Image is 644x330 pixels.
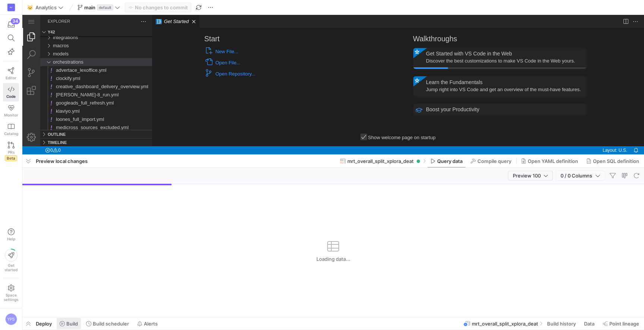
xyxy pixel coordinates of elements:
div: Discover the best customizations to make VS Code in the Web yours. [404,43,562,49]
a: Layout: U.S. [578,131,607,140]
span: Code [6,94,16,99]
span: Point lineage [609,321,639,327]
span: New File... [193,34,216,39]
span: Catalog [4,131,18,136]
span: clockify.yml [34,61,58,66]
span: Beta [5,155,17,161]
a: PRsBeta [3,139,19,164]
div: advertace_lexoffice.yml [18,51,130,60]
span: main [84,4,95,10]
div: Overview of how to get up to speed with your editor. [130,13,622,131]
span: klaviyo.yml [34,93,57,99]
button: Build history [544,317,579,330]
a: Code [3,83,19,102]
button: Alerts [134,317,161,330]
div: medicross_sources_excluded.yml [18,109,130,117]
span: Get started [4,263,18,272]
div: emilio_adani_facebook_ads_utc-8_run.yml [18,76,130,84]
div: /orchestrations/medicross_sources_excluded.yml [25,109,130,117]
a: Catalog [3,120,19,139]
div: creative_dashboard_delivery_overview.yml [18,68,130,76]
span: Loading data... [316,256,350,262]
span: Help [6,237,16,241]
button: Build [56,317,81,330]
span: Monitor [4,113,18,117]
button: 🐱Analytics [25,3,65,12]
a: Monitor [3,102,19,120]
button: maindefault [76,3,122,12]
div: /orchestrations/googleads_full_refresh.yml [25,84,130,92]
div: /orchestrations/klaviyo.yml [25,92,130,100]
button: Open Repository... [183,53,233,62]
div: Timeline Section [18,123,130,131]
h3: Timeline [25,124,44,132]
button: YPS [3,311,19,327]
h3: Learn the Fundamentals [404,64,460,70]
a: No Problems [21,131,40,140]
span: models [31,36,46,42]
span: Analytics [35,4,57,10]
button: Compile query [467,155,515,167]
h3: Boost your Productivity [404,92,457,97]
span: Preview 100 [513,173,541,179]
span: Open File... [193,45,218,51]
div: 34 [11,18,20,24]
a: Notifications [609,131,618,140]
button: Build scheduler [83,317,132,330]
span: Alerts [144,321,158,327]
div: /integrations [31,19,130,27]
button: Learn the FundamentalsJump right into VS Code and get an overview of the must-have features. [391,61,564,81]
a: Split Editor Right (⌘\) [⌥] Split Editor Down [599,3,607,11]
span: Build [66,321,78,327]
span: Query data [437,158,463,164]
a: Close (⌘W) [168,3,175,10]
div: googleads_full_refresh.yml [18,84,130,92]
span: Editor [6,76,16,80]
div: Notifications [608,131,619,140]
div: /macros [31,27,130,35]
div: klaviyo.yml [18,92,130,100]
div: YPS [5,313,17,325]
div: macros [18,27,130,35]
span: default [97,4,113,10]
div: 1 of 5 steps complete [391,52,426,54]
span: Open Repository... [193,56,233,62]
a: AV [3,1,19,14]
div: /models [31,35,130,43]
h2: Walkthroughs [391,20,569,28]
div: Outline Section [18,115,130,123]
button: Query data [427,155,466,167]
span: creative_dashboard_delivery_overview.yml [34,69,126,74]
span: Deploy [36,321,52,327]
span: googleads_full_refresh.yml [34,85,91,91]
button: Open YAML definition [518,155,581,167]
a: Get Started [142,4,166,9]
span: 0 / 0 Columns [561,173,595,179]
div: Files Explorer [18,21,130,115]
div: /orchestrations/advertace_lexoffice.yml [25,51,130,60]
span: PRs [8,150,15,154]
span: Open SQL definition [593,158,639,164]
span: Open YAML definition [528,158,578,164]
div: AV [7,4,15,11]
a: Views and More Actions... [117,3,125,11]
span: Build history [547,321,576,327]
button: Boost your Productivity [391,89,564,100]
span: Space settings [4,293,18,302]
span: Build scheduler [93,321,129,327]
span: medicross_sources_excluded.yml [34,110,106,115]
div: /orchestrations/emilio_adani_facebook_ads_utc-8_run.yml [25,76,130,84]
button: Help [3,225,19,244]
button: New File... [183,31,216,39]
button: Open File... [183,42,218,51]
button: Open SQL definition [583,155,643,167]
span: macros [31,28,47,33]
span: loones_full_import.yml [34,102,82,107]
button: 34 [3,18,19,31]
span: Preview local changes [36,158,88,164]
button: 0 / 0 Columns [556,171,605,180]
div: clockify.yml [18,60,130,68]
div: integrations [18,19,130,27]
label: Show welcome page on startup [345,119,413,127]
